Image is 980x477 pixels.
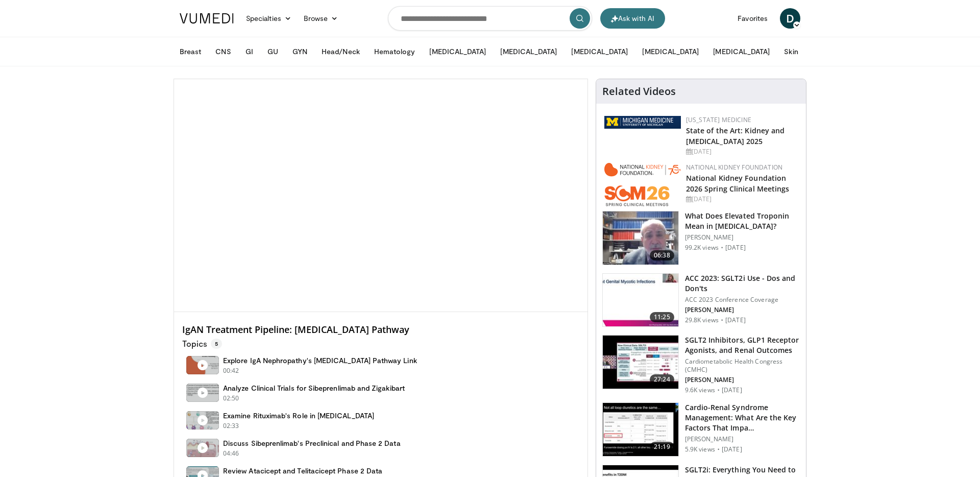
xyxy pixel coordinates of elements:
[603,403,678,456] img: 68880e59-0076-413d-b1a5-e8fc6db9bbc2.150x105_q85_crop-smart_upscale.jpg
[685,316,719,324] p: 29.8K views
[600,8,665,29] button: Ask with AI
[223,394,239,403] p: 02:50
[725,316,746,324] p: [DATE]
[685,244,719,252] p: 99.2K views
[650,312,674,322] span: 11:25
[731,8,774,29] a: Favorites
[603,274,678,327] img: 9258cdf1-0fbf-450b-845f-99397d12d24a.150x105_q85_crop-smart_upscale.jpg
[722,445,742,454] p: [DATE]
[722,386,742,394] p: [DATE]
[685,402,800,433] h3: Cardio-Renal Syndrome Management: What Are the Key Factors That Impa…
[223,384,405,393] h4: Analyze Clinical Trials for Sibeprenlimab and Zigakibart
[725,244,746,252] p: [DATE]
[602,335,800,394] a: 27:24 SGLT2 Inhibitors, GLP1 Receptor Agonists, and Renal Outcomes Cardiometabolic Health Congres...
[603,336,678,389] img: 5200eabc-bf1e-448d-82ed-58aa581545cf.150x105_q85_crop-smart_upscale.jpg
[650,374,674,385] span: 27:24
[604,163,681,206] img: 79503c0a-d5ce-4e31-88bd-91ebf3c563fb.png.150x105_q85_autocrop_double_scale_upscale_version-0.2.png
[650,442,674,452] span: 21:19
[211,339,222,349] span: 5
[223,449,239,458] p: 04:46
[368,41,422,62] button: Hematology
[603,211,678,265] img: 98daf78a-1d22-4ebe-927e-10afe95ffd94.150x105_q85_crop-smart_upscale.jpg
[685,445,715,454] p: 5.9K views
[686,147,798,156] div: [DATE]
[223,421,239,431] p: 02:33
[602,85,676,98] h4: Related Videos
[261,41,284,62] button: GU
[174,79,587,312] video-js: Video Player
[717,445,720,454] div: ·
[778,41,804,62] button: Skin
[686,195,798,204] div: [DATE]
[685,233,800,242] p: [PERSON_NAME]
[685,273,800,294] h3: ACC 2023: SGLT2i Use - Dos and Don'ts
[239,41,259,62] button: GI
[721,244,723,252] div: ·
[686,163,782,172] a: National Kidney Foundation
[721,316,723,324] div: ·
[685,306,800,314] p: [PERSON_NAME]
[685,211,800,231] h3: What Does Elevated Troponin Mean in [MEDICAL_DATA]?
[423,41,492,62] button: [MEDICAL_DATA]
[223,356,417,365] h4: Explore IgA Nephropathy's [MEDICAL_DATA] Pathway Link
[223,366,239,375] p: 00:42
[685,357,800,374] p: Cardiometabolic Health Congress (CMHC)
[685,376,800,384] p: [PERSON_NAME]
[604,116,681,129] img: 5ed80e7a-0811-4ad9-9c3a-04de684f05f4.png.150x105_q85_autocrop_double_scale_upscale_version-0.2.png
[685,435,800,443] p: [PERSON_NAME]
[209,41,237,62] button: CNS
[240,8,298,29] a: Specialties
[685,386,715,394] p: 9.6K views
[686,126,785,146] a: State of the Art: Kidney and [MEDICAL_DATA] 2025
[223,466,382,475] h4: Review Atacicept and Telitacicept Phase 2 Data
[686,173,790,194] a: National Kidney Foundation 2026 Spring Clinical Meetings
[182,324,579,336] h4: IgAN Treatment Pipeline: [MEDICAL_DATA] Pathway
[286,41,313,62] button: GYN
[223,411,374,420] h4: Examine Rituximab's Role in [MEDICAL_DATA]
[182,339,222,349] p: Topics
[686,115,751,124] a: [US_STATE] Medicine
[494,41,563,62] button: [MEDICAL_DATA]
[565,41,634,62] button: [MEDICAL_DATA]
[315,41,366,62] button: Head/Neck
[602,402,800,457] a: 21:19 Cardio-Renal Syndrome Management: What Are the Key Factors That Impa… [PERSON_NAME] 5.9K vi...
[685,335,800,355] h3: SGLT2 Inhibitors, GLP1 Receptor Agonists, and Renal Outcomes
[780,8,800,29] a: D
[685,296,800,304] p: ACC 2023 Conference Coverage
[707,41,776,62] button: [MEDICAL_DATA]
[223,439,401,448] h4: Discuss Sibeprenlimab's Preclinical and Phase 2 Data
[602,211,800,265] a: 06:38 What Does Elevated Troponin Mean in [MEDICAL_DATA]? [PERSON_NAME] 99.2K views · [DATE]
[602,273,800,327] a: 11:25 ACC 2023: SGLT2i Use - Dos and Don'ts ACC 2023 Conference Coverage [PERSON_NAME] 29.8K view...
[636,41,705,62] button: [MEDICAL_DATA]
[180,13,234,23] img: VuMedi Logo
[650,250,674,260] span: 06:38
[174,41,207,62] button: Breast
[717,386,720,394] div: ·
[388,6,592,31] input: Search topics, interventions
[298,8,345,29] a: Browse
